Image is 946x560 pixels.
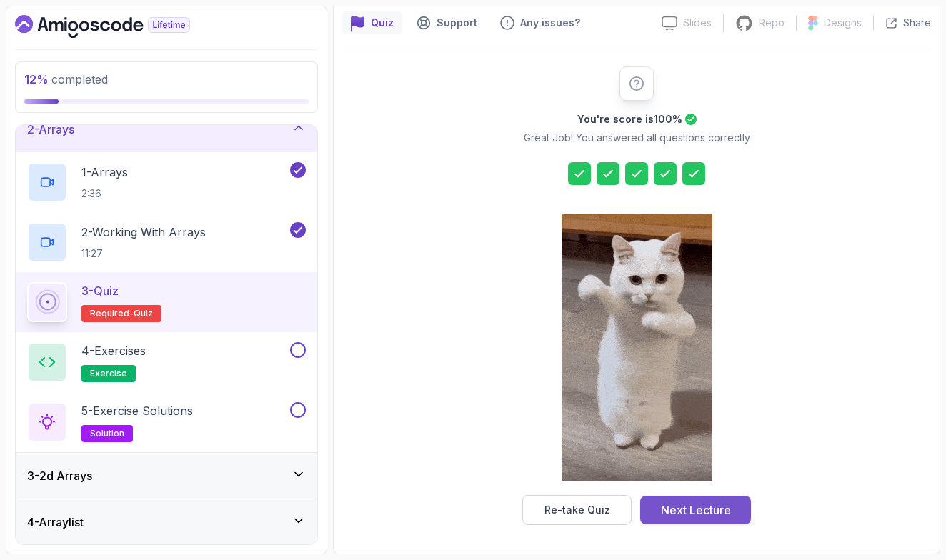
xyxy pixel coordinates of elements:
[81,402,193,419] p: 5 - Exercise Solutions
[903,16,931,30] p: Share
[24,72,49,86] span: 12 %
[873,16,931,30] button: Share
[81,246,206,261] p: 11:27
[90,428,124,439] span: solution
[81,164,128,181] p: 1 - Arrays
[24,72,108,86] span: completed
[90,308,134,319] span: Required-
[437,16,477,30] p: Support
[15,15,223,38] a: Dashboard
[759,16,785,30] p: Repo
[524,131,750,145] p: Great Job! You answered all questions correctly
[16,106,317,152] button: 2-Arrays
[824,16,862,30] p: Designs
[661,501,731,519] div: Next Lecture
[81,186,128,201] p: 2:36
[27,467,92,484] h3: 3 - 2d Arrays
[520,16,580,30] p: Any issues?
[27,342,306,382] button: 4-Exercisesexercise
[16,499,317,545] button: 4-Arraylist
[562,214,712,481] img: cool-cat
[544,503,610,517] div: Re-take Quiz
[342,11,402,34] button: quiz button
[577,112,682,126] h2: You're score is 100 %
[27,282,306,322] button: 3-QuizRequired-quiz
[371,16,394,30] p: Quiz
[27,402,306,442] button: 5-Exercise Solutionssolution
[408,11,486,34] button: Support button
[492,11,589,34] button: Feedback button
[134,308,153,319] span: quiz
[683,16,712,30] p: Slides
[81,342,146,359] p: 4 - Exercises
[16,453,317,499] button: 3-2d Arrays
[640,496,751,524] button: Next Lecture
[27,222,306,262] button: 2-Working With Arrays11:27
[27,514,84,531] h3: 4 - Arraylist
[522,495,632,525] button: Re-take Quiz
[90,368,127,379] span: exercise
[81,224,206,241] p: 2 - Working With Arrays
[81,282,119,299] p: 3 - Quiz
[27,121,74,138] h3: 2 - Arrays
[27,162,306,202] button: 1-Arrays2:36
